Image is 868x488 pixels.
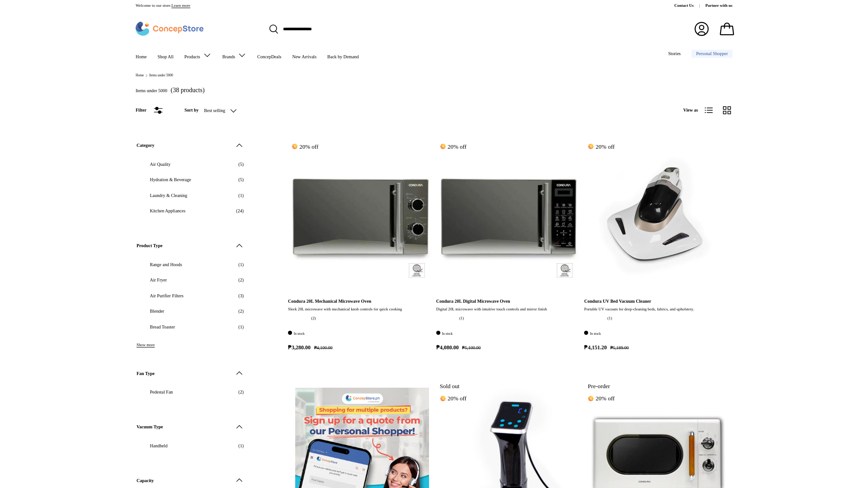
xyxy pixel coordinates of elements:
button: Best selling [204,103,255,118]
summary: Category [137,130,244,161]
span: (5) [238,176,244,183]
a: Partner with us [705,3,732,9]
span: (1) [238,192,244,199]
span: (2) [238,308,244,314]
label: Sort by [184,107,204,113]
summary: Vacuum Type [137,412,244,442]
span: Kitchen Appliances [150,207,231,214]
a: Condura 20L Digital Microwave Oven [436,141,585,289]
span: Product Type [137,242,229,249]
span: Air Quality [150,161,233,168]
a: Condura 20L Mechanical Microwave Oven [288,141,436,289]
summary: Brands [217,46,252,64]
span: Sold out [436,380,463,392]
span: (2) [238,389,244,395]
nav: Secondary [646,46,732,64]
span: (1) [238,261,244,268]
a: Items under 5000 [149,74,173,77]
span: (38 products) [171,87,205,94]
a: Learn more [171,3,190,8]
a: Condura 20L Mechanical Microwave Oven [288,299,371,304]
a: Personal Shopper [692,50,732,58]
nav: Primary [136,46,359,64]
a: New Arrivals [292,50,316,64]
a: Contact Us [675,3,706,9]
span: (5) [238,161,244,168]
a: Stories [668,47,681,61]
button: Filter [136,106,163,115]
span: (2) [238,277,244,283]
summary: Fan Type [137,358,244,389]
a: ConcepDeals [257,50,281,64]
span: Pre-order [584,380,613,392]
span: (1) [238,442,244,449]
a: Condura UV Bed Vacuum Cleaner [584,299,651,304]
span: Bread Toaster [150,324,233,330]
span: Personal Shopper [696,52,728,56]
span: 20% off [584,141,618,152]
summary: Products [179,46,217,64]
span: (1) [238,324,244,330]
span: Pedestal Fan [150,389,233,395]
img: ConcepStore [136,22,203,36]
span: (3) [238,292,244,299]
span: 20% off [436,393,470,404]
span: Category [137,142,229,149]
span: Filter [136,108,146,113]
a: Home [136,50,146,64]
span: 20% off [584,393,618,404]
span: View as [683,107,698,113]
h1: Items under 5000 [136,88,167,93]
a: Products [184,46,212,64]
button: Show more [137,343,155,347]
a: Home [136,74,144,77]
span: 20% off [436,141,470,152]
span: Range and Hoods [150,261,233,268]
a: Back by Demand [327,50,359,64]
summary: Product Type [137,230,244,261]
span: Air Purifier Filters [150,292,233,299]
a: Condura 20L Digital Microwave Oven [436,299,510,304]
span: Capacity [137,477,229,484]
span: Laundry & Cleaning [150,192,233,199]
span: (24) [236,207,244,214]
span: Hydration & Beverage [150,176,233,183]
p: Welcome to our store. [136,3,190,9]
span: 20% off [288,141,322,152]
a: Brands [222,46,246,64]
span: Vacuum Type [137,423,229,430]
span: Best selling [204,108,225,113]
span: Fan Type [137,370,229,377]
span: Handheld [150,442,233,449]
a: Shop All [157,50,173,64]
nav: Breadcrumbs [136,73,732,78]
span: Blender [150,308,233,314]
a: Condura UV Bed Vacuum Cleaner [584,141,732,289]
span: Air Fryer [150,277,233,283]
